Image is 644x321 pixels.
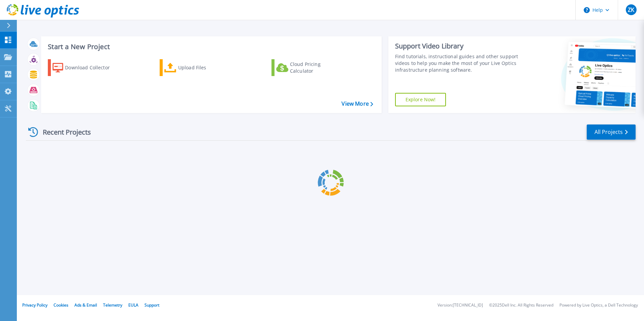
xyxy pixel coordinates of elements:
a: All Projects [587,124,636,140]
a: Explore Now! [395,93,446,106]
a: Cloud Pricing Calculator [271,59,347,76]
div: Support Video Library [395,42,521,50]
div: Upload Files [178,61,232,74]
div: Recent Projects [26,124,100,140]
span: ZK [628,7,634,12]
div: Cloud Pricing Calculator [290,61,344,74]
a: EULA [128,302,138,308]
a: Ads & Email [74,302,97,308]
a: Support [144,302,159,308]
a: Cookies [54,302,68,308]
a: Upload Files [160,59,235,76]
li: © 2025 Dell Inc. All Rights Reserved [489,303,553,308]
a: Download Collector [48,59,123,76]
div: Find tutorials, instructional guides and other support videos to help you make the most of your L... [395,53,521,73]
div: Download Collector [65,61,119,74]
li: Version: [TECHNICAL_ID] [438,303,483,308]
a: Telemetry [103,302,122,308]
li: Powered by Live Optics, a Dell Technology [559,303,638,308]
h3: Start a New Project [48,43,373,50]
a: Privacy Policy [22,302,47,308]
a: View More [342,101,373,107]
